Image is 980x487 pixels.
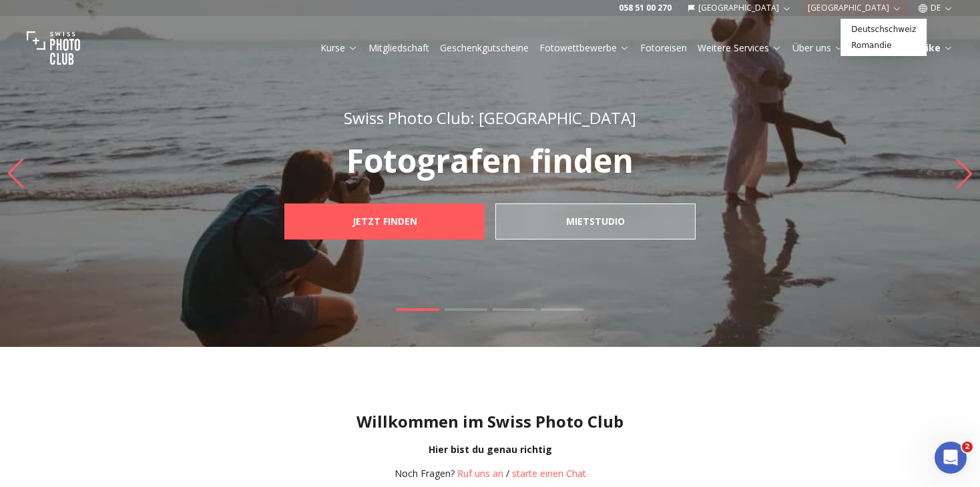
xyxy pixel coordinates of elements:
[495,203,696,239] a: mietstudio
[840,19,927,56] div: [GEOGRAPHIC_DATA]
[11,443,969,456] div: Hier bist du genau richtig
[11,411,969,432] h1: Willkommen im Swiss Photo Club
[935,442,967,474] iframe: Intercom live chat
[457,467,503,480] a: Ruf uns an
[698,41,782,55] a: Weitere Services
[435,39,534,57] button: Geschenkgutscheine
[635,39,692,57] button: Fotoreisen
[539,41,630,55] a: Fotowettbewerbe
[344,107,636,129] span: Swiss Photo Club: [GEOGRAPHIC_DATA]
[315,39,363,57] button: Kurse
[255,145,725,177] p: Fotografen finden
[369,41,429,55] a: Mitgliedschaft
[534,39,635,57] button: Fotowettbewerbe
[352,215,417,228] b: JETZT FINDEN
[284,203,485,239] a: JETZT FINDEN
[320,41,358,55] a: Kurse
[512,467,586,480] button: starte einen Chat
[692,39,787,57] button: Weitere Services
[27,21,80,75] img: Swiss photo club
[440,41,529,55] a: Geschenkgutscheine
[363,39,435,57] button: Mitgliedschaft
[843,37,924,53] a: Romandie
[640,41,687,55] a: Fotoreisen
[792,41,844,55] a: Über uns
[566,215,625,228] b: mietstudio
[843,21,924,37] a: Deutschschweiz
[962,442,973,452] span: 2
[395,467,455,480] span: Noch Fragen?
[619,3,672,13] a: 058 51 00 270
[787,39,849,57] button: Über uns
[395,467,586,480] div: /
